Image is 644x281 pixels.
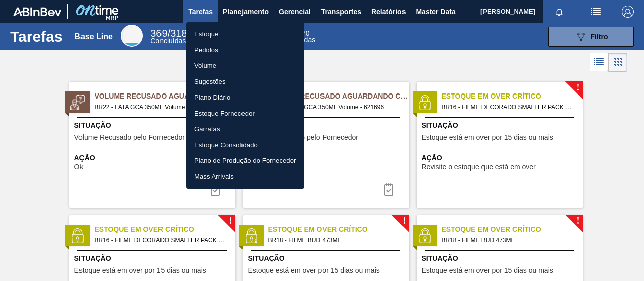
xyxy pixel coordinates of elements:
[186,89,304,106] a: Plano Diário
[186,153,304,169] a: Plano de Produção do Fornecedor
[186,58,304,74] a: Volume
[186,106,304,122] a: Estoque Fornecedor
[186,74,304,90] a: Sugestões
[186,137,304,153] a: Estoque Consolidado
[186,121,304,137] a: Garrafas
[186,42,304,58] a: Pedidos
[186,169,304,185] a: Mass Arrivals
[186,26,304,42] a: Estoque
